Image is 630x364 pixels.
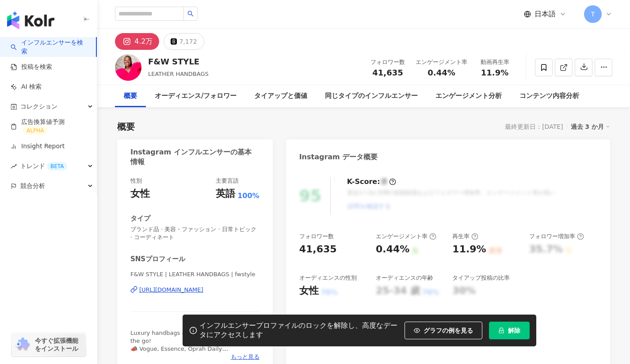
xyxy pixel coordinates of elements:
[47,162,67,171] div: BETA
[498,327,504,334] span: lock
[139,286,203,294] div: [URL][DOMAIN_NAME]
[299,274,357,282] div: オーディエンスの性別
[370,58,405,67] div: フォロワー数
[376,243,409,256] div: 0.44%
[481,68,508,77] span: 11.9%
[435,91,502,101] div: エンゲージメント分析
[115,54,141,81] img: KOL Avatar
[299,284,319,298] div: 女性
[452,243,486,256] div: 11.9%
[148,71,209,77] span: LEATHER HANDBAGS
[20,176,45,196] span: 競合分析
[535,9,556,19] span: 日本語
[11,163,17,169] span: rise
[237,191,259,201] span: 100%
[130,187,150,201] div: 女性
[130,177,142,185] div: 性別
[115,33,159,50] button: 4.2万
[130,286,260,294] a: [URL][DOMAIN_NAME]
[231,353,260,361] span: もっと見る
[254,91,307,101] div: タイアップと価値
[179,35,197,48] div: 7,172
[299,152,378,162] div: Instagram データ概要
[148,56,209,67] div: F&W STYLE
[155,91,237,101] div: オーディエンス/フォロワー
[7,11,54,29] img: logo
[11,63,52,71] a: 投稿を検索
[376,274,433,282] div: オーディエンスの年齢
[571,121,611,132] div: 過去 3 か月
[11,142,65,151] a: Insight Report
[130,147,255,167] div: Instagram インフルエンサーの基本情報
[164,33,204,50] button: 7,172
[130,225,260,241] span: ブランド品 · 美容・ファッション · 日常トピック · コーディネート
[14,338,31,352] img: chrome extension
[216,177,239,185] div: 主要言語
[11,38,89,56] a: searchインフルエンサーを検索
[20,156,67,176] span: トレンド
[347,177,396,187] div: K-Score :
[199,321,400,340] div: インフルエンサープロファイルのロックを解除し、高度なデータにアクセスします
[372,68,403,77] span: 41,635
[489,322,530,339] button: 解除
[519,91,579,101] div: コンテンツ内容分析
[20,97,57,116] span: コレクション
[505,123,563,130] div: 最終更新日：[DATE]
[35,337,83,353] span: 今すぐ拡張機能をインストール
[11,118,90,135] a: 広告換算値予測ALPHA
[130,270,260,278] span: F&W STYLE | LEATHER HANDBAGS | fwstyle
[405,322,482,339] button: グラフの例を見る
[124,91,137,101] div: 概要
[325,91,418,101] div: 同じタイプのインフルエンサー
[508,327,520,334] span: 解除
[424,327,473,334] span: グラフの例を見る
[376,233,436,240] div: エンゲージメント率
[130,255,185,264] div: SNSプロフィール
[130,214,150,223] div: タイプ
[216,187,235,201] div: 英語
[452,233,478,240] div: 再生率
[452,274,510,282] div: タイアップ投稿の比率
[478,58,512,67] div: 動画再生率
[11,83,42,91] a: AI 検索
[529,233,584,240] div: フォロワー増加率
[11,333,86,356] a: chrome extension今すぐ拡張機能をインストール
[134,35,153,48] div: 4.2万
[299,243,337,256] div: 41,635
[416,58,467,67] div: エンゲージメント率
[187,11,194,17] span: search
[117,120,135,133] div: 概要
[591,9,595,19] span: T
[299,233,334,240] div: フォロワー数
[428,68,455,77] span: 0.44%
